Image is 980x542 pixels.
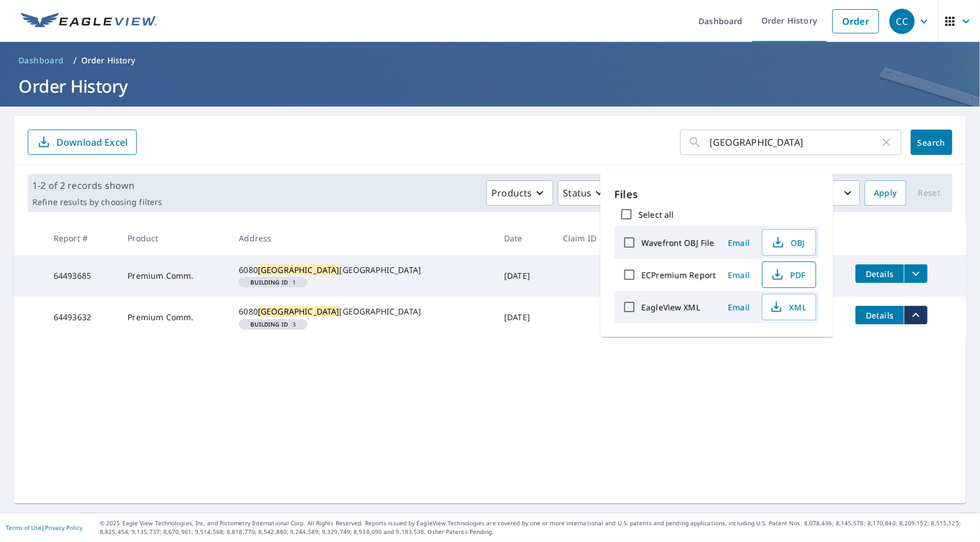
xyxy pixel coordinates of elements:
[14,51,966,70] nav: breadcrumb
[639,209,674,220] label: Select all
[57,136,127,149] p: Download Excel
[554,221,622,255] th: Claim ID
[862,310,897,321] span: Details
[720,298,757,316] button: Email
[118,221,230,255] th: Product
[250,279,288,285] em: Building ID
[641,270,716,281] label: ECPremium Report
[44,221,119,255] th: Report #
[614,187,819,202] p: Files
[855,264,904,283] button: detailsBtn-64493685
[920,137,943,148] span: Search
[250,321,288,327] em: Building ID
[243,321,303,327] span: 3
[889,9,915,34] div: CC
[32,179,162,192] p: 1-2 of 2 records shown
[230,221,495,255] th: Address
[725,302,753,313] span: Email
[904,306,928,324] button: filesDropdownBtn-64493632
[239,264,486,276] div: 6080 [GEOGRAPHIC_DATA]
[911,130,952,155] button: Search
[762,294,816,320] button: XML
[641,237,714,248] label: Wavefront OBJ File
[832,9,879,33] a: Order
[486,180,553,206] button: Products
[855,306,904,324] button: detailsBtn-64493632
[118,255,230,297] td: Premium Comm.
[258,264,340,275] mark: [GEOGRAPHIC_DATA]
[769,300,806,314] span: XML
[14,51,69,70] a: Dashboard
[14,74,966,98] h1: Order History
[44,297,119,338] td: 64493632
[904,264,928,283] button: filesDropdownBtn-64493685
[243,279,303,285] span: 1
[720,266,757,284] button: Email
[6,524,82,531] p: |
[710,126,880,158] input: Address, Report #, Claim ID, etc.
[100,519,974,536] p: © 2025 Eagle View Technologies, Inc. and Pictometry International Corp. All Rights Reserved. Repo...
[874,186,897,200] span: Apply
[495,255,554,297] td: [DATE]
[769,268,806,282] span: PDF
[865,180,906,206] button: Apply
[32,197,162,207] p: Refine results by choosing filters
[558,180,613,206] button: Status
[495,221,554,255] th: Date
[239,306,486,317] div: 6080 [GEOGRAPHIC_DATA]
[720,234,757,252] button: Email
[495,297,554,338] td: [DATE]
[725,270,753,281] span: Email
[28,130,137,155] button: Download Excel
[491,186,532,200] p: Products
[18,55,64,66] span: Dashboard
[862,268,897,279] span: Details
[6,524,42,532] a: Terms of Use
[762,261,816,288] button: PDF
[641,302,700,313] label: EagleView XML
[563,186,591,200] p: Status
[44,255,119,297] td: 64493685
[73,54,77,67] li: /
[762,229,816,256] button: OBJ
[769,236,806,249] span: OBJ
[45,524,82,532] a: Privacy Policy
[725,237,753,248] span: Email
[21,13,157,30] img: EV Logo
[258,306,340,317] mark: [GEOGRAPHIC_DATA]
[118,297,230,338] td: Premium Comm.
[81,55,136,66] p: Order History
